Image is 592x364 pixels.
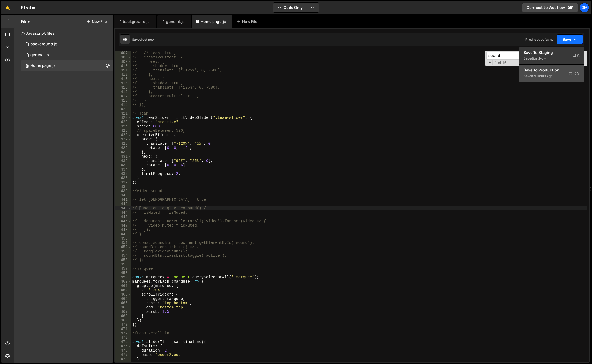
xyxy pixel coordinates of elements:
div: 459 [115,275,131,279]
span: S [569,71,580,76]
div: 437 [115,180,131,185]
div: 441 [115,197,131,202]
a: Connect to Webflow [522,3,578,12]
div: 419 [115,103,131,107]
div: 435 [115,172,131,176]
div: 443 [115,206,131,210]
div: 412 [115,72,131,77]
div: 461 [115,284,131,288]
div: 476 [115,348,131,353]
div: 458 [115,271,131,275]
div: 449 [115,232,131,236]
div: 454 [115,254,131,258]
div: 421 [115,111,131,116]
a: 🤙 [1,1,14,14]
div: 451 [115,241,131,245]
div: 417 [115,94,131,98]
div: 434 [115,167,131,172]
div: just now [142,37,154,42]
div: 431 [115,154,131,159]
div: 455 [115,258,131,262]
div: 16575/45066.js [21,39,113,50]
div: 425 [115,129,131,133]
div: 460 [115,279,131,284]
div: 457 [115,266,131,271]
a: Dm [580,3,589,12]
div: background.js [30,42,57,47]
div: Code Only [519,47,584,82]
div: 471 [115,327,131,331]
div: 468 [115,314,131,318]
div: 439 [115,189,131,193]
div: New File [237,19,259,24]
button: Code Only [273,3,319,12]
div: 464 [115,297,131,301]
input: Search for [486,52,554,60]
div: Saved [524,73,580,79]
div: 462 [115,288,131,292]
div: 16575/45977.js [21,60,113,71]
div: 418 [115,98,131,103]
div: 428 [115,141,131,146]
div: 433 [115,163,131,167]
button: Save to StagingS Savedjust now [519,47,584,65]
button: New File [86,19,107,24]
div: Saved [132,37,154,42]
div: 423 [115,120,131,124]
div: Stratix [21,4,35,11]
div: 407 [115,51,131,55]
div: 411 [115,68,131,72]
div: Home page.js [201,19,226,24]
span: 1 of 16 [493,61,509,65]
div: 445 [115,215,131,219]
h2: Files [21,19,30,25]
button: Save to ProductionS Saved21 hours ago [519,65,584,82]
div: Save to Staging [524,50,580,55]
div: 467 [115,310,131,314]
div: 466 [115,305,131,310]
div: 469 [115,318,131,323]
div: 440 [115,193,131,197]
div: 477 [115,353,131,357]
div: 470 [115,323,131,327]
div: 413 [115,77,131,81]
div: 424 [115,124,131,129]
div: general.js [30,53,49,57]
span: 0 [25,64,29,68]
div: 456 [115,262,131,266]
button: Save [557,34,583,44]
div: 453 [115,249,131,254]
div: 432 [115,159,131,163]
div: 447 [115,223,131,228]
div: 438 [115,185,131,189]
div: 21 hours ago [533,74,552,78]
div: 475 [115,344,131,348]
div: 410 [115,64,131,68]
div: 436 [115,176,131,180]
div: 474 [115,340,131,344]
span: Toggle Replace mode [487,60,493,65]
div: 429 [115,146,131,150]
div: 472 [115,331,131,335]
div: 450 [115,236,131,241]
div: 427 [115,137,131,141]
div: 463 [115,292,131,297]
div: 16575/45802.js [21,50,113,60]
div: 422 [115,116,131,120]
div: Javascript files [14,28,113,39]
div: 444 [115,210,131,215]
div: 415 [115,85,131,90]
div: 408 [115,55,131,60]
div: general.js [166,19,184,24]
span: S [573,53,580,58]
div: 416 [115,90,131,94]
div: just now [533,56,546,61]
div: 446 [115,219,131,223]
div: 409 [115,60,131,64]
div: 414 [115,81,131,85]
div: 452 [115,245,131,249]
div: 420 [115,107,131,111]
div: 442 [115,202,131,206]
div: 448 [115,228,131,232]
